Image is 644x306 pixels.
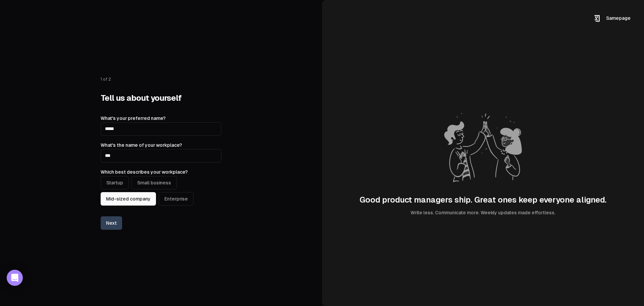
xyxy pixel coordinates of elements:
div: Write less. Communicate more. Weekly updates made effortless. [411,209,555,216]
button: Startup [101,176,129,189]
p: 1 of 2 [101,77,221,82]
label: What's the name of your workplace? [101,142,182,148]
h1: Tell us about yourself [101,93,221,103]
div: Good product managers ship. Great ones keep everyone aligned. [360,194,606,205]
button: Mid-sized company [101,192,156,206]
button: Next [101,216,122,230]
div: Open Intercom Messenger [7,270,23,286]
button: Small business [131,176,177,189]
button: Enterprise [159,192,194,206]
label: Which best describes your workplace? [101,169,188,175]
span: Samepage [606,15,631,21]
label: What's your preferred name? [101,116,166,121]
